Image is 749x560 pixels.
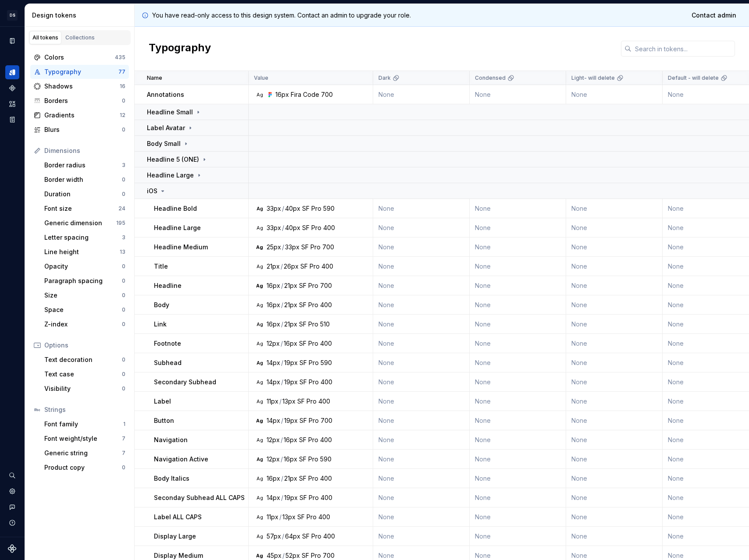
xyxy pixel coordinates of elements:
[122,356,125,363] div: 0
[299,436,318,444] div: SF Pro
[5,65,19,79] div: Design tokens
[115,54,125,61] div: 435
[322,243,334,252] div: 700
[566,315,663,334] td: None
[566,392,663,411] td: None
[256,456,263,463] div: Ag
[284,339,297,348] div: 16px
[470,257,566,276] td: None
[566,334,663,353] td: None
[5,500,19,514] button: Contact support
[373,257,470,276] td: None
[41,317,129,331] a: Z-index0
[256,417,263,424] div: Ag
[122,385,125,392] div: 0
[320,320,330,329] div: 510
[282,204,284,213] div: /
[281,436,283,444] div: /
[256,244,263,251] div: Ag
[5,113,19,127] a: Storybook stories
[318,397,330,406] div: 400
[470,392,566,411] td: None
[284,436,297,444] div: 16px
[44,355,122,364] div: Text decoration
[147,74,162,82] p: Name
[282,223,284,232] div: /
[631,41,735,57] input: Search in tokens...
[320,301,332,309] div: 400
[32,11,131,20] div: Design tokens
[566,469,663,488] td: None
[566,430,663,450] td: None
[41,187,129,201] a: Duration0
[281,262,283,271] div: /
[41,230,129,245] a: Letter spacing3
[154,281,182,290] p: Headline
[321,262,333,271] div: 400
[122,435,125,442] div: 7
[41,173,129,187] a: Border width0
[281,378,283,386] div: /
[267,436,280,444] div: 12px
[154,416,174,425] p: Button
[5,81,19,95] a: Components
[267,397,278,406] div: 11px
[470,334,566,353] td: None
[122,371,125,378] div: 0
[122,292,125,299] div: 0
[44,219,116,227] div: Generic dimension
[30,79,129,93] a: Shadows16
[44,82,120,91] div: Shadows
[320,455,332,464] div: 590
[267,262,280,271] div: 21px
[470,353,566,372] td: None
[44,434,122,443] div: Font weight/style
[566,85,663,104] td: None
[41,245,129,259] a: Line height13
[122,234,125,241] div: 3
[5,468,19,482] div: Search ⌘K
[44,190,122,198] div: Duration
[122,263,125,270] div: 0
[41,417,129,431] a: Font family1
[302,204,321,213] div: SF Pro
[254,74,268,82] p: Value
[44,463,122,472] div: Product copy
[41,382,129,396] a: Visibility0
[256,552,263,559] div: Ag
[44,248,120,256] div: Line height
[320,281,332,290] div: 700
[275,90,289,99] div: 16px
[373,353,470,372] td: None
[122,464,125,471] div: 0
[41,461,129,475] a: Product copy0
[154,301,169,309] p: Body
[256,359,263,366] div: Ag
[154,204,197,213] p: Headline Bold
[282,243,284,252] div: /
[267,416,280,425] div: 14px
[44,146,125,155] div: Dimensions
[154,243,208,252] p: Headline Medium
[122,306,125,313] div: 0
[470,430,566,450] td: None
[373,430,470,450] td: None
[284,320,297,329] div: 21px
[41,259,129,273] a: Opacity0
[470,199,566,218] td: None
[8,544,17,553] svg: Supernova Logo
[279,397,282,406] div: /
[41,274,129,288] a: Paragraph spacing0
[668,74,719,82] p: Default - will delete
[299,339,318,348] div: SF Pro
[378,74,391,82] p: Dark
[2,6,23,25] button: DS
[267,243,281,252] div: 25px
[285,204,300,213] div: 40px
[41,202,129,216] a: Font size24
[281,281,283,290] div: /
[5,34,19,48] a: Documentation
[118,205,125,212] div: 24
